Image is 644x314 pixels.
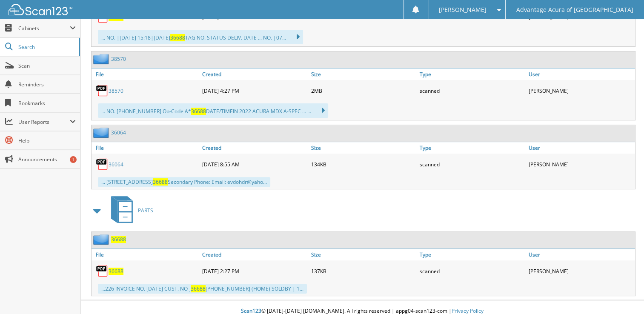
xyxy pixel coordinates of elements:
[601,273,644,314] iframe: Chat Widget
[309,156,418,173] div: 134KB
[527,249,635,260] a: User
[309,69,418,80] a: Size
[18,81,76,88] span: Reminders
[92,142,200,154] a: File
[106,194,153,227] a: PARTS
[309,249,418,260] a: Size
[527,82,635,99] div: [PERSON_NAME]
[92,69,200,80] a: File
[200,156,309,173] div: [DATE] 8:55 AM
[418,156,526,173] div: scanned
[516,7,633,12] span: Advantage Acura of [GEOGRAPHIC_DATA]
[109,87,123,94] a: 38570
[93,54,111,64] img: folder2.png
[92,249,200,260] a: File
[309,263,418,280] div: 137KB
[98,103,328,118] div: ... NO. [PHONE_NUMBER] Op-Code A* DATE/TIMEIN 2022 ACURA MDX A-SPEC ... ...
[200,263,309,280] div: [DATE] 2:27 PM
[191,108,206,115] span: 36688
[111,236,126,243] a: 36688
[18,62,76,69] span: Scan
[138,207,153,214] span: PARTS
[98,30,303,44] div: ... NO. |[DATE] 15:18|[DATE] TAG NO. STATUS DELIV. DATE ... NO. |07...
[527,69,635,80] a: User
[18,43,74,51] span: Search
[18,118,70,126] span: User Reports
[200,142,309,154] a: Created
[418,69,526,80] a: Type
[18,25,70,32] span: Cabinets
[9,4,72,15] img: scan123-logo-white.svg
[418,142,526,154] a: Type
[109,268,123,275] a: 36688
[309,142,418,154] a: Size
[96,84,109,97] img: PDF.png
[439,7,487,12] span: [PERSON_NAME]
[527,142,635,154] a: User
[18,137,76,144] span: Help
[93,234,111,245] img: folder2.png
[96,158,109,171] img: PDF.png
[418,82,526,99] div: scanned
[111,55,126,63] a: 38570
[109,161,123,168] a: 36064
[200,82,309,99] div: [DATE] 4:27 PM
[18,100,76,107] span: Bookmarks
[191,285,206,292] span: 36688
[527,156,635,173] div: [PERSON_NAME]
[527,263,635,280] div: [PERSON_NAME]
[98,284,307,294] div: ...226 INVOICE NO. [DATE] CUST. NO ] [PHONE_NUMBER] (HOME) SOLDBY | 1...
[200,249,309,260] a: Created
[200,69,309,80] a: Created
[93,127,111,138] img: folder2.png
[18,156,76,163] span: Announcements
[170,34,185,41] span: 36688
[111,129,126,136] a: 36064
[309,82,418,99] div: 2MB
[418,263,526,280] div: scanned
[96,265,109,277] img: PDF.png
[153,178,168,186] span: 36688
[70,156,77,163] div: 1
[418,249,526,260] a: Type
[98,177,270,187] div: ... [STREET_ADDRESS] Secondary Phone: Email: evdohdr@yaho...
